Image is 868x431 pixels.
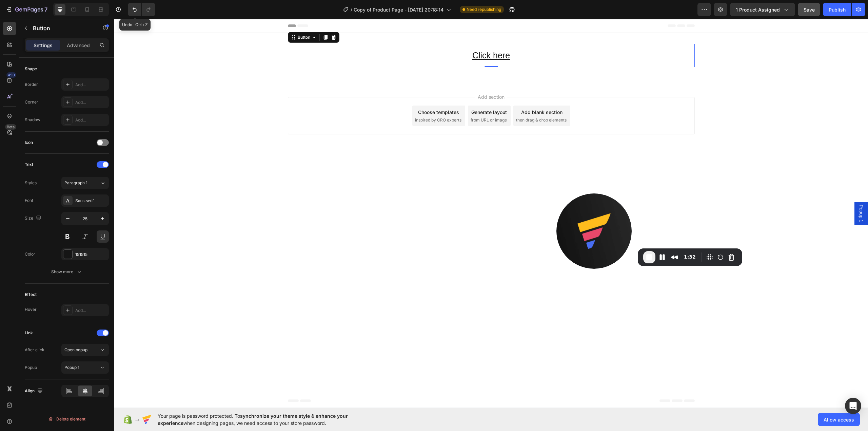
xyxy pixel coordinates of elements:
div: Publish [829,6,846,13]
span: / [351,6,352,13]
button: Publish [823,3,851,16]
div: Styles [25,180,37,186]
p: Settings [34,42,53,49]
button: Show more [25,266,109,278]
button: Save [798,3,820,16]
div: Text [25,162,33,168]
div: Font [25,198,33,204]
div: Undo/Redo [128,3,155,16]
span: Paragraph 1 [64,180,87,186]
div: Show more [51,268,83,275]
p: Click here [358,29,396,44]
button: 1 product assigned [730,3,795,16]
div: Hover [25,306,37,313]
div: Add... [75,82,107,88]
p: 7 [44,5,47,14]
div: Icon [25,139,33,146]
p: Advanced [67,42,90,49]
span: 1 product assigned [736,6,780,13]
button: Allow access [818,413,860,426]
div: Border [25,81,38,88]
span: Allow access [824,416,854,423]
p: Button [33,24,91,32]
button: Delete element [25,414,109,425]
div: Add... [75,307,107,314]
span: Popup 1 [744,186,750,203]
iframe: Design area [114,19,868,408]
button: 7 [3,3,51,16]
span: Copy of Product Page - [DATE] 20:18:14 [354,6,443,13]
div: Sans-serif [75,198,107,204]
div: Color [25,251,35,257]
div: Popup [25,364,37,371]
div: Beta [5,124,16,130]
div: Add... [75,99,107,106]
span: Your page is password protected. To when designing pages, we need access to your store password. [158,412,374,427]
div: Generate layout [357,90,393,97]
div: Button [182,15,197,21]
div: Add blank section [407,90,448,97]
span: then drag & drop elements [402,98,452,104]
div: Open Intercom Messenger [845,398,861,414]
div: Delete element [48,415,85,423]
a: Click here [350,25,404,48]
span: Open popup [64,347,87,352]
div: 151515 [75,251,107,258]
div: Link [25,330,33,336]
span: Need republishing [467,6,501,13]
span: inspired by CRO experts [301,98,347,104]
span: Popup 1 [64,365,79,370]
div: Effect [25,292,37,298]
button: Open popup [61,344,109,356]
span: synchronize your theme style & enhance your experience [158,413,348,426]
div: Align [25,387,44,396]
button: Popup 1 [61,361,109,374]
div: Corner [25,99,38,105]
div: After click [25,347,44,353]
div: Shape [25,66,37,72]
span: Save [804,7,815,13]
div: Shadow [25,117,40,123]
div: Choose templates [304,90,345,97]
span: from URL or image [356,98,393,104]
div: Add... [75,117,107,123]
div: Size [25,214,43,223]
span: Add section [361,74,393,81]
button: Paragraph 1 [61,177,109,189]
div: 450 [6,72,16,78]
